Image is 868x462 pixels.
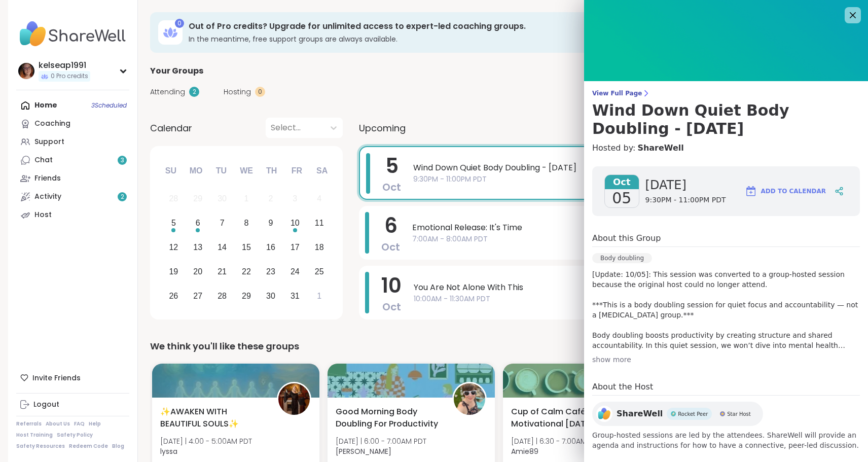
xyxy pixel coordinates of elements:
[637,142,683,154] a: ShareWell
[291,289,300,303] div: 31
[189,34,765,44] h3: In the meantime, free support groups are always available.
[727,410,750,418] span: Star Host
[112,443,124,450] a: Blog
[39,60,90,71] div: kelseap1991
[317,289,321,303] div: 1
[284,261,306,282] div: Choose Friday, October 24th, 2025
[315,240,324,254] div: 18
[592,269,860,350] p: [Update: 10/05]: This session was converted to a group-hosted session because the original host c...
[612,189,631,207] span: 05
[385,152,399,180] span: 5
[414,281,829,294] span: You Are Not Alone With This
[16,188,129,206] a: Activity2
[171,216,176,230] div: 5
[266,289,275,303] div: 30
[211,237,233,259] div: Choose Tuesday, October 14th, 2025
[315,216,324,230] div: 11
[260,188,282,210] div: Not available Thursday, October 2nd, 2025
[236,285,258,307] div: Choose Wednesday, October 29th, 2025
[220,216,225,230] div: 7
[211,188,233,210] div: Not available Tuesday, September 30th, 2025
[34,192,61,202] div: Activity
[69,443,108,450] a: Redeem Code
[592,232,661,244] h4: About this Group
[284,237,306,259] div: Choose Friday, October 17th, 2025
[185,160,207,182] div: Mo
[412,234,829,244] span: 7:00AM - 8:00AM PDT
[163,212,185,234] div: Choose Sunday, October 5th, 2025
[161,187,331,308] div: month 2025-10
[189,87,199,97] div: 2
[592,430,860,450] span: Group-hosted sessions are led by the attendees. ShareWell will provide an agenda and instructions...
[218,240,227,254] div: 14
[242,289,251,303] div: 29
[382,180,401,194] span: Oct
[308,212,330,234] div: Choose Saturday, October 11th, 2025
[284,212,306,234] div: Choose Friday, October 10th, 2025
[266,240,275,254] div: 16
[284,285,306,307] div: Choose Friday, October 31st, 2025
[311,160,333,182] div: Sa
[196,216,200,230] div: 6
[224,87,251,97] span: Hosting
[169,240,178,254] div: 12
[381,271,402,300] span: 10
[16,133,129,151] a: Support
[285,160,308,182] div: Fr
[592,101,860,138] h3: Wind Down Quiet Body Doubling - [DATE]
[244,216,249,230] div: 8
[16,169,129,188] a: Friends
[160,446,177,456] b: lyssa
[16,443,65,450] a: Safety Resources
[308,285,330,307] div: Choose Saturday, November 1st, 2025
[592,354,860,365] div: show more
[291,240,300,254] div: 17
[51,72,88,81] span: 0 Pro credits
[46,420,70,428] a: About Us
[163,188,185,210] div: Not available Sunday, September 28th, 2025
[187,212,209,234] div: Choose Monday, October 6th, 2025
[605,175,639,189] span: Oct
[187,285,209,307] div: Choose Monday, October 27th, 2025
[761,187,826,196] span: Add to Calendar
[511,436,601,446] span: [DATE] | 6:30 - 7:00AM PDT
[169,265,178,278] div: 19
[211,261,233,282] div: Choose Tuesday, October 21st, 2025
[57,432,93,439] a: Safety Policy
[596,406,612,422] img: ShareWell
[671,411,676,416] img: Rocket Peer
[163,261,185,282] div: Choose Sunday, October 19th, 2025
[169,192,178,205] div: 28
[381,240,400,254] span: Oct
[169,289,178,303] div: 26
[160,160,182,182] div: Su
[308,188,330,210] div: Not available Saturday, October 4th, 2025
[16,432,53,439] a: Host Training
[336,446,391,456] b: [PERSON_NAME]
[268,216,273,230] div: 9
[16,369,129,387] div: Invite Friends
[187,237,209,259] div: Choose Monday, October 13th, 2025
[218,289,227,303] div: 28
[592,89,860,138] a: View Full PageWind Down Quiet Body Doubling - [DATE]
[236,261,258,282] div: Choose Wednesday, October 22nd, 2025
[244,192,249,205] div: 1
[382,300,401,314] span: Oct
[150,87,185,97] span: Attending
[163,285,185,307] div: Choose Sunday, October 26th, 2025
[16,16,129,52] img: ShareWell Nav Logo
[189,21,765,32] h3: Out of Pro credits? Upgrade for unlimited access to expert-led coaching groups.
[187,261,209,282] div: Choose Monday, October 20th, 2025
[293,192,297,205] div: 3
[315,265,324,278] div: 25
[33,400,59,410] div: Logout
[163,237,185,259] div: Choose Sunday, October 12th, 2025
[592,89,860,97] span: View Full Page
[34,173,61,184] div: Friends
[236,212,258,234] div: Choose Wednesday, October 8th, 2025
[175,19,184,28] div: 0
[16,396,129,414] a: Logout
[150,65,203,77] span: Your Groups
[18,63,34,79] img: kelseap1991
[218,265,227,278] div: 21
